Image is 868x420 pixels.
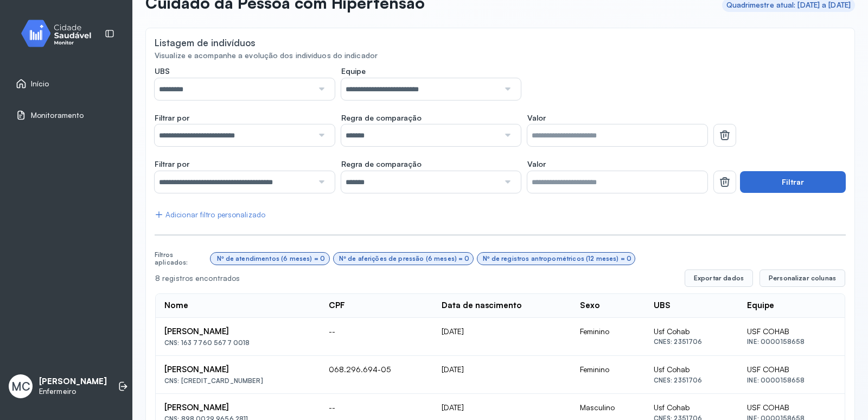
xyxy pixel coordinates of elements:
button: Personalizar colunas [759,269,845,287]
div: USF COHAB [747,365,836,374]
div: CNES: 2351706 [654,377,730,384]
div: CPF [329,300,345,311]
div: Nome [164,300,188,311]
div: Usf Cohab [654,365,730,374]
span: Início [31,79,49,89]
a: Início [16,78,117,89]
span: UBS [155,66,170,76]
span: Equipe [341,66,366,76]
td: 068.296.694-05 [320,356,433,394]
div: Filtros aplicados: [155,251,206,267]
span: Valor [527,159,546,169]
p: Enfermeiro [39,387,107,396]
div: Nº de atendimentos (6 meses) = 0 [217,255,325,262]
div: Nº de aferições de pressão (6 meses) = 0 [339,255,469,262]
td: Feminino [571,318,645,356]
div: Visualize e acompanhe a evolução dos indivíduos do indicador [155,51,846,60]
div: Quadrimestre atual: [DATE] a [DATE] [726,1,851,10]
div: Sexo [580,300,600,311]
td: [DATE] [433,318,571,356]
div: INE: 0000158658 [747,377,836,384]
div: USF COHAB [747,327,836,336]
div: Usf Cohab [654,403,730,412]
div: [PERSON_NAME] [164,403,311,413]
div: CNS: [CREDIT_CARD_NUMBER] [164,377,311,385]
span: Filtrar por [155,159,189,169]
button: Exportar dados [685,269,753,287]
span: Regra de comparação [341,113,422,123]
div: [PERSON_NAME] [164,327,311,337]
td: Feminino [571,356,645,394]
img: monitor.svg [11,17,109,49]
div: Listagem de indivíduos [155,37,256,48]
span: Regra de comparação [341,159,422,169]
div: [PERSON_NAME] [164,365,311,375]
td: [DATE] [433,356,571,394]
a: Monitoramento [16,110,117,121]
div: Equipe [747,300,774,311]
div: Data de nascimento [442,300,522,311]
span: Monitoramento [31,111,84,120]
span: Valor [527,113,546,123]
div: CNES: 2351706 [654,338,730,346]
p: [PERSON_NAME] [39,377,107,387]
td: -- [320,318,433,356]
span: MC [11,379,30,393]
div: Adicionar filtro personalizado [155,210,265,220]
div: Nº de registros antropométricos (12 meses) = 0 [483,255,631,262]
div: INE: 0000158658 [747,338,836,346]
span: Personalizar colunas [769,274,836,283]
div: CNS: 163 7760 5677 0018 [164,339,311,347]
span: Filtrar por [155,113,189,123]
div: 8 registros encontrados [155,274,676,283]
div: USF COHAB [747,403,836,412]
div: UBS [654,300,671,311]
div: Usf Cohab [654,327,730,336]
button: Filtrar [740,171,846,193]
